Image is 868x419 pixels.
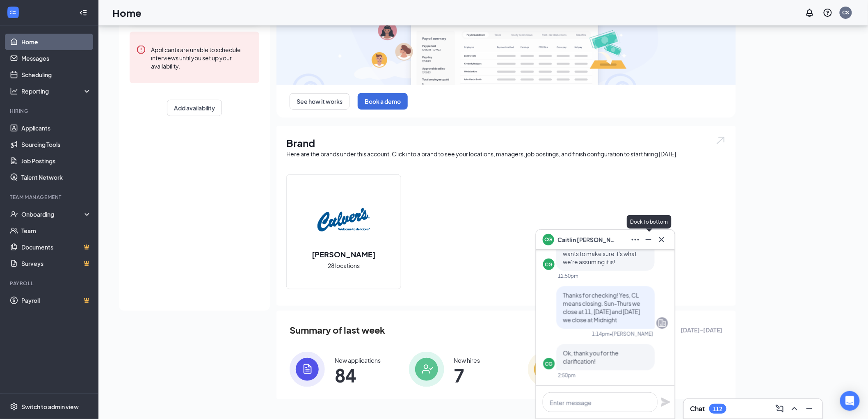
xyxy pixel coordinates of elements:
[642,233,655,246] button: Minimize
[21,120,91,136] a: Applicants
[454,356,480,364] div: New hires
[21,169,91,185] a: Talent Network
[558,272,578,279] div: 12:50pm
[545,261,553,268] div: CG
[788,402,801,415] button: ChevronUp
[10,210,18,218] svg: UserCheck
[21,239,91,255] a: DocumentsCrown
[409,352,444,387] img: icon
[657,318,667,328] svg: Company
[644,235,653,245] svg: Minimize
[610,330,653,337] span: • [PERSON_NAME]
[10,280,90,287] div: Payroll
[290,93,349,110] button: See how it works
[21,34,91,50] a: Home
[563,349,619,365] span: Ok, thank you for the clarification!
[690,404,705,413] h3: Chat
[563,291,640,323] span: Thanks for checking! Yes, CL means closing. Sun-Thurs we close at 11, [DATE] and [DATE] we close ...
[21,255,91,272] a: SurveysCrown
[21,403,79,411] div: Switch to admin view
[840,391,860,411] div: Open Intercom Messenger
[286,150,726,158] div: Here are the brands under this account. Click into a brand to see your locations, managers, job p...
[557,235,615,244] span: Caitlin [PERSON_NAME]
[335,356,381,364] div: New applications
[713,405,723,412] div: 112
[715,136,726,145] img: open.6027fd2a22e1237b5b06.svg
[775,404,785,414] svg: ComposeMessage
[112,6,142,20] h1: Home
[773,402,786,415] button: ComposeMessage
[790,404,799,414] svg: ChevronUp
[21,222,91,239] a: Team
[21,153,91,169] a: Job Postings
[657,235,667,245] svg: Cross
[328,261,360,270] span: 28 locations
[627,215,672,229] div: Dock to bottom
[823,8,833,18] svg: QuestionInfo
[21,66,91,83] a: Scheduling
[286,136,726,150] h1: Brand
[803,402,816,415] button: Minimize
[136,45,146,55] svg: Error
[545,360,553,367] div: CG
[290,323,385,337] span: Summary of last week
[290,352,325,387] img: icon
[629,233,642,246] button: Ellipses
[10,108,90,114] div: Hiring
[167,100,222,116] button: Add availability
[805,8,815,18] svg: Notifications
[661,397,671,407] svg: Plane
[630,235,640,245] svg: Ellipses
[304,249,384,259] h2: [PERSON_NAME]
[21,136,91,153] a: Sourcing Tools
[10,403,18,411] svg: Settings
[681,325,723,334] span: [DATE] - [DATE]
[592,330,610,337] div: 1:14pm
[558,372,576,379] div: 2:50pm
[10,194,90,201] div: Team Management
[151,45,253,70] div: Applicants are unable to schedule interviews until you set up your availability.
[21,50,91,66] a: Messages
[843,9,850,16] div: CS
[804,404,814,414] svg: Minimize
[79,9,87,17] svg: Collapse
[318,193,370,246] img: Culver's
[21,292,91,309] a: PayrollCrown
[358,93,408,110] button: Book a demo
[528,352,563,387] img: icon
[454,368,480,382] span: 7
[655,233,668,246] button: Cross
[335,368,381,382] span: 84
[21,210,85,218] div: Onboarding
[9,8,17,16] svg: WorkstreamLogo
[21,87,92,95] div: Reporting
[10,87,18,95] svg: Analysis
